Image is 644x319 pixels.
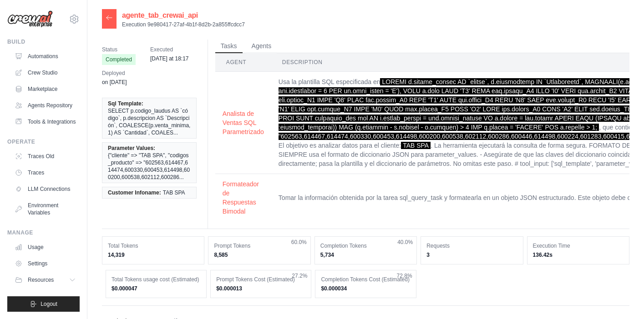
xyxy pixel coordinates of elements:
[320,251,411,259] dd: 5,734
[397,272,412,279] span: 72.8%
[426,251,517,259] dd: 3
[11,98,80,113] a: Agents Repository
[215,53,271,72] th: Agent
[533,251,624,259] dd: 136.42s
[246,40,277,53] button: Agents
[321,285,410,292] dd: $0.000034
[11,149,80,164] a: Traces Old
[214,242,304,249] dt: Prompt Tokens
[122,10,245,21] h2: agente_tab_crewai_api
[598,275,644,319] iframe: Chat Widget
[426,242,517,249] dt: Requests
[11,273,80,287] button: Resources
[102,69,127,78] span: Deployed
[216,276,305,283] dt: Prompt Tokens Cost (Estimated)
[11,198,80,220] a: Environment Variables
[320,242,411,249] dt: Completion Tokens
[11,240,80,254] a: Usage
[112,285,201,292] dd: $0.000047
[102,79,127,85] time: September 8, 2025 at 09:51 hdvdC
[150,55,189,62] time: September 26, 2025 at 18:17 hdvdC
[397,239,413,246] span: 40.0%
[11,49,80,64] a: Automations
[163,189,185,196] span: TAB SPA
[150,45,189,54] span: Executed
[7,38,80,45] div: Build
[7,138,80,145] div: Operate
[108,107,191,136] span: SELECT p.codigo_laudus AS `código`, p.descripcion AS `Descripción`, COALESCE(p.venta_minima, 1) A...
[7,229,80,236] div: Manage
[108,152,191,181] span: {"cliente" => "TAB SPA", "codigos_producto" => "602563,614467,614474,600330,600453,614498,600200,...
[321,276,410,283] dt: Completion Tokens Cost (Estimated)
[223,109,264,136] button: Analista de Ventas SQL Parametrizado
[292,272,307,279] span: 27.2%
[112,276,201,283] dt: Total Tokens usage cost (Estimated)
[215,40,243,53] button: Tasks
[102,45,136,54] span: Status
[28,276,54,284] span: Resources
[11,165,80,180] a: Traces
[7,296,80,312] button: Logout
[533,242,624,249] dt: Execution Time
[108,145,155,152] span: Parameter Values:
[216,285,305,292] dd: $0.000013
[108,189,161,196] span: Customer Infoname:
[214,251,304,259] dd: 8,585
[108,242,198,249] dt: Total Tokens
[108,100,143,107] span: Sql Template:
[122,21,245,28] p: Execution 9e980417-27af-4b1f-8d2b-2a855ffcdcc7
[598,275,644,319] div: Widget de chat
[291,239,307,246] span: 60.0%
[223,179,264,216] button: Formateador de Respuestas Bimodal
[11,256,80,271] a: Settings
[7,10,53,28] img: Logo
[11,82,80,96] a: Marketplace
[11,115,80,129] a: Tools & Integrations
[401,142,431,149] span: TAB SPA
[11,65,80,80] a: Crew Studio
[102,54,136,65] span: Completed
[11,182,80,196] a: LLM Connections
[108,251,198,259] dd: 14,319
[41,300,57,308] span: Logout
